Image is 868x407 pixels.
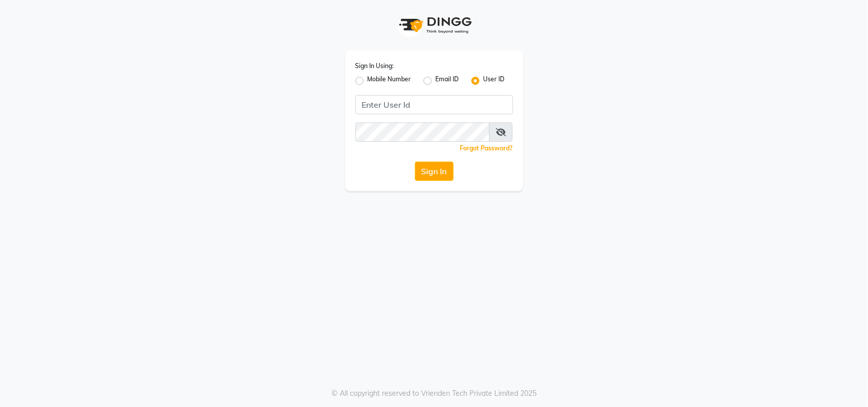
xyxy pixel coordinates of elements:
[484,75,505,87] label: User ID
[460,144,513,152] a: Forgot Password?
[394,10,475,40] img: logo1.svg
[355,95,513,114] input: Username
[368,75,411,87] label: Mobile Number
[436,75,459,87] label: Email ID
[415,162,454,181] button: Sign In
[355,61,394,71] label: Sign In Using:
[355,122,490,142] input: Username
